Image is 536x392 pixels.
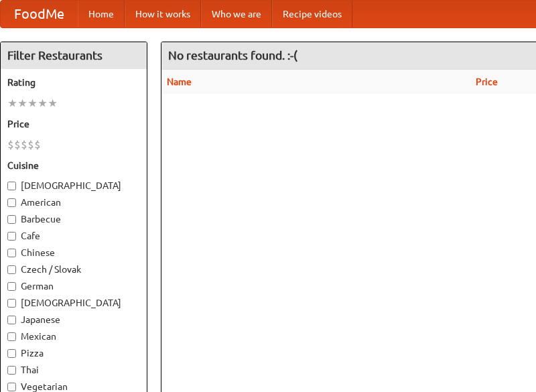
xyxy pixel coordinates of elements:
li: ★ [27,96,38,111]
input: Czech / Slovak [7,265,16,274]
label: Japanese [7,313,140,326]
li: $ [27,137,34,152]
a: Price [476,76,498,87]
label: Czech / Slovak [7,263,140,276]
li: $ [21,137,27,152]
label: German [7,279,140,293]
label: [DEMOGRAPHIC_DATA] [7,179,140,192]
label: [DEMOGRAPHIC_DATA] [7,296,140,310]
input: Thai [7,366,16,375]
input: Cafe [7,232,16,241]
li: $ [34,137,41,152]
a: How it works [125,1,201,27]
a: Recipe videos [272,1,352,27]
label: Cafe [7,229,140,243]
input: [DEMOGRAPHIC_DATA] [7,182,16,190]
a: FoodMe [1,1,78,27]
h5: Rating [7,76,140,89]
li: ★ [48,96,58,111]
input: Mexican [7,332,16,341]
li: $ [7,137,14,152]
a: Home [78,1,125,27]
label: Chinese [7,246,140,259]
a: Name [167,76,192,87]
label: Thai [7,363,140,377]
input: American [7,198,16,207]
label: Pizza [7,346,140,360]
input: [DEMOGRAPHIC_DATA] [7,299,16,308]
h5: Price [7,117,140,131]
h4: Filter Restaurants [1,42,147,69]
label: Mexican [7,330,140,343]
input: Vegetarian [7,383,16,391]
a: Who we are [201,1,272,27]
ng-pluralize: No restaurants found. :-( [168,49,297,62]
label: American [7,196,140,209]
label: Barbecue [7,212,140,226]
li: ★ [7,96,17,111]
li: ★ [17,96,27,111]
li: ★ [38,96,48,111]
h5: Cuisine [7,159,140,172]
li: $ [14,137,21,152]
input: German [7,282,16,291]
input: Japanese [7,316,16,324]
input: Barbecue [7,215,16,224]
input: Chinese [7,249,16,257]
input: Pizza [7,349,16,358]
